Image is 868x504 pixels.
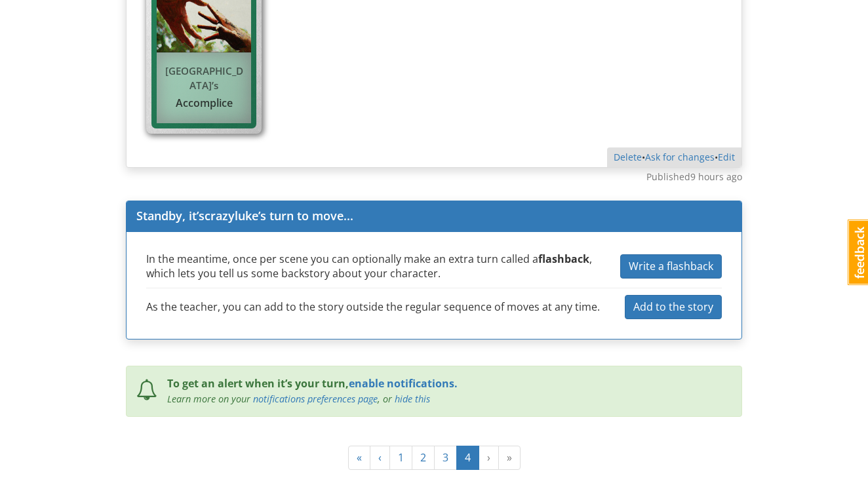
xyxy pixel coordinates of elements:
a: enable notifications. [349,376,458,391]
strong: flashback [538,252,589,266]
span: • [642,151,645,163]
span: First [357,450,362,465]
a: 2 [412,446,435,470]
a: 1 [389,446,412,470]
span: To get an alert when it’s your turn, [167,376,349,391]
span: Published 9 hours ago [646,170,742,184]
a: Edit [718,151,735,163]
span: Previous [378,450,382,465]
div: In the meantime, once per scene you can optionally make an extra turn called a , which lets you t... [146,252,607,282]
a: Ask for changes [645,151,715,163]
div: Accomplice [157,58,251,117]
a: notifications preferences page [253,393,378,405]
a: Delete [614,151,642,163]
div: As the teacher, you can add to the story outside the regular sequence of moves at any time. [146,300,600,315]
span: Add to the story [633,300,713,314]
a: Previous [370,446,390,470]
a: 3 [434,446,457,470]
a: First [348,446,370,470]
span: • [715,151,718,163]
a: 4 [456,446,479,470]
button: Add to the story [625,295,722,319]
a: hide this [395,393,430,405]
span: [GEOGRAPHIC_DATA] ’s [163,64,245,92]
em: Learn more on your , or [167,393,430,405]
span: Standby, it’s crazyluke ’s turn to move ... [136,208,353,223]
span: Write a flashback [629,259,713,273]
button: Write a flashback [620,254,722,279]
